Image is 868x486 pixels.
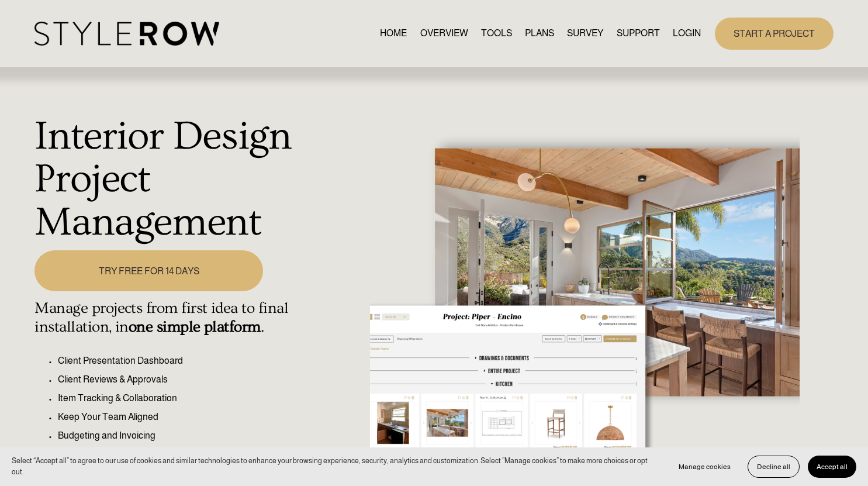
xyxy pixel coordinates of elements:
a: START A PROJECT [715,18,834,50]
p: Budgeting and Invoicing [58,429,364,443]
button: Decline all [748,456,800,478]
a: TRY FREE FOR 14 DAYS [34,250,263,291]
a: SURVEY [567,26,603,42]
a: OVERVIEW [420,26,468,42]
p: Keep Your Team Aligned [58,410,364,424]
h4: Manage projects from first idea to final installation, in . [34,299,364,336]
a: folder dropdown [617,26,660,42]
p: Client Reviews & Approvals [58,373,364,387]
span: Decline all [757,463,790,471]
p: Client Presentation Dashboard [58,354,364,368]
strong: one simple platform [129,318,261,336]
a: PLANS [525,26,554,42]
button: Manage cookies [670,456,739,478]
span: Manage cookies [679,463,731,471]
img: StyleRow [34,22,219,46]
a: TOOLS [481,26,512,42]
h1: Interior Design Project Management [34,115,364,244]
button: Accept all [808,456,856,478]
a: HOME [380,26,407,42]
a: LOGIN [673,26,701,42]
span: SUPPORT [617,26,660,40]
p: Select “Accept all” to agree to our use of cookies and similar technologies to enhance your brows... [12,456,658,477]
span: Accept all [817,463,848,471]
p: Item Tracking & Collaboration [58,391,364,405]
